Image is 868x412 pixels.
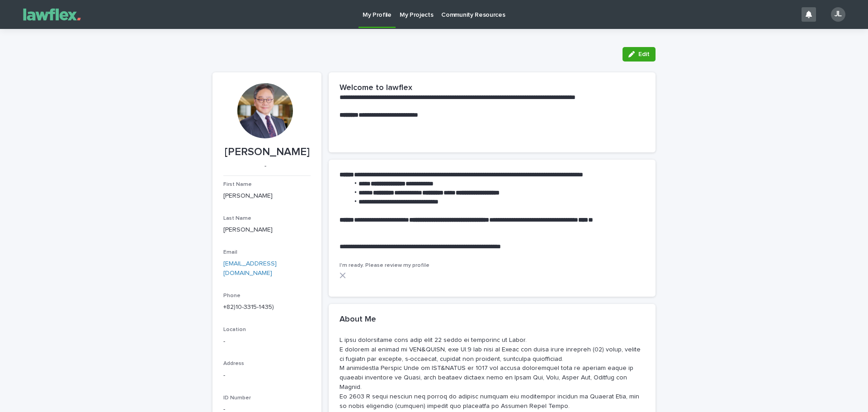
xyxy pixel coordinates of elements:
[223,260,277,276] a: [EMAIL_ADDRESS][DOMAIN_NAME]
[223,337,311,346] p: -
[340,263,429,268] span: I'm ready. Please review my profile
[831,7,845,22] div: JL
[223,216,251,221] span: Last Name
[223,293,241,298] span: Phone
[340,315,376,325] h2: About Me
[340,83,412,93] h2: Welcome to lawflex
[223,162,307,170] p: -
[223,191,311,201] p: [PERSON_NAME]
[223,395,251,401] span: ID Number
[223,182,252,187] span: First Name
[223,250,237,255] span: Email
[223,327,246,332] span: Location
[638,51,650,57] span: Edit
[623,47,656,62] button: Edit
[223,303,311,312] p: +82)10-3315-1435)
[18,5,86,24] img: Gnvw4qrBSHOAfo8VMhG6
[223,361,244,366] span: Address
[223,146,311,159] p: [PERSON_NAME]
[223,371,311,380] p: -
[223,225,311,235] p: [PERSON_NAME]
